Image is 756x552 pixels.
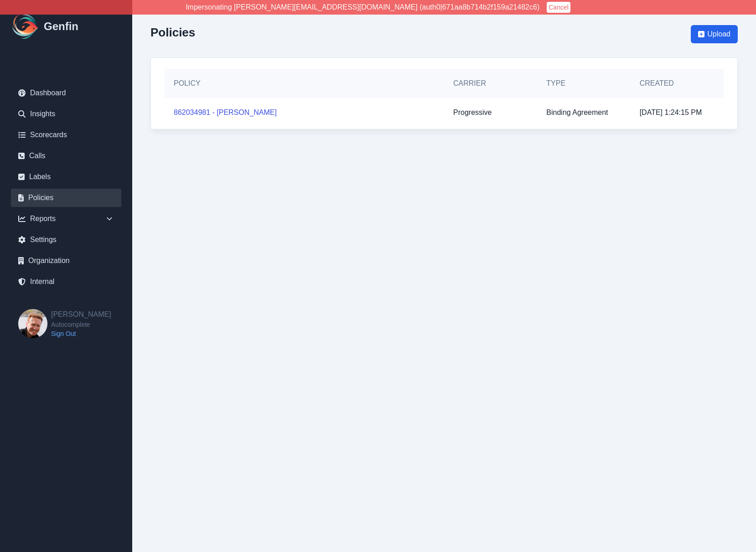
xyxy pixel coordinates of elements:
a: 862034981 - [PERSON_NAME] [174,107,277,118]
img: Brian Dunagan [18,309,47,338]
a: Labels [11,168,121,186]
h1: Genfin [44,19,78,34]
a: Internal [11,273,121,291]
h5: Type [546,78,621,89]
a: Settings [11,231,121,249]
a: Policies [11,189,121,207]
p: Progressive [453,107,492,118]
h5: Created [640,78,715,89]
button: Cancel [547,2,570,13]
a: Scorecards [11,126,121,144]
h2: [PERSON_NAME] [51,309,111,320]
h5: Carrier [453,78,528,89]
h2: Policies [150,26,195,39]
span: Upload [707,29,730,40]
p: [DATE] 1:24:15 PM [640,107,702,118]
span: Autocomplete [51,320,111,329]
h5: Policy [174,78,435,89]
a: Dashboard [11,84,121,102]
img: Logo [11,12,40,41]
div: Reports [11,210,121,228]
a: Insights [11,105,121,123]
a: Calls [11,147,121,165]
p: Binding Agreement [546,107,608,118]
a: Sign Out [51,329,111,338]
button: Upload [691,25,738,43]
a: Organization [11,252,121,270]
